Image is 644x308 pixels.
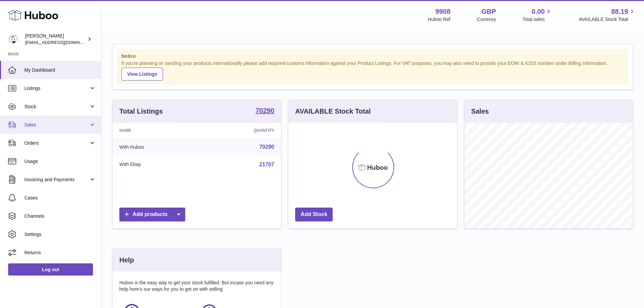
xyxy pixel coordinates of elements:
th: Name [113,123,201,138]
strong: GBP [481,7,496,16]
span: Sales [24,122,89,128]
h3: Total Listings [119,107,163,116]
span: Total sales [522,16,552,23]
td: With Huboo [113,138,201,156]
span: Stock [24,103,89,110]
span: [EMAIL_ADDRESS][DOMAIN_NAME] [25,40,99,45]
a: Log out [8,263,93,276]
a: 0.00 Total sales [522,7,552,23]
div: Currency [477,16,496,23]
a: 88.19 AVAILABLE Stock Total [579,7,636,23]
div: If you're planning on sending your products internationally please add required customs informati... [121,60,624,80]
h3: Sales [471,107,489,116]
span: Channels [24,213,96,219]
span: Returns [24,250,96,256]
span: My Dashboard [24,67,96,73]
a: 21707 [259,162,275,167]
h3: Help [119,256,134,265]
div: [PERSON_NAME] [25,33,86,46]
a: Add products [119,208,185,221]
span: 0.00 [532,7,545,16]
span: Usage [24,158,96,165]
span: Listings [24,85,89,92]
a: Add Stock [295,208,333,221]
span: Invoicing and Payments [24,176,89,183]
img: internalAdmin-9908@internal.huboo.com [8,34,18,44]
strong: 9908 [435,7,451,16]
div: Huboo Ref [428,16,451,23]
a: 70290 [256,107,275,115]
th: Quantity [201,123,281,138]
strong: Notice [121,53,624,60]
p: Huboo is the easy way to get your stock fulfilled. But incase you need any help here's our ways f... [119,280,274,292]
a: 70290 [259,144,275,150]
span: 88.19 [611,7,628,16]
h3: AVAILABLE Stock Total [295,107,371,116]
span: Cases [24,195,96,201]
strong: 70290 [256,107,275,114]
td: With Ebay [113,156,201,173]
a: View Listings [121,68,163,80]
span: AVAILABLE Stock Total [579,16,636,23]
span: Orders [24,140,89,146]
span: Settings [24,231,96,238]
